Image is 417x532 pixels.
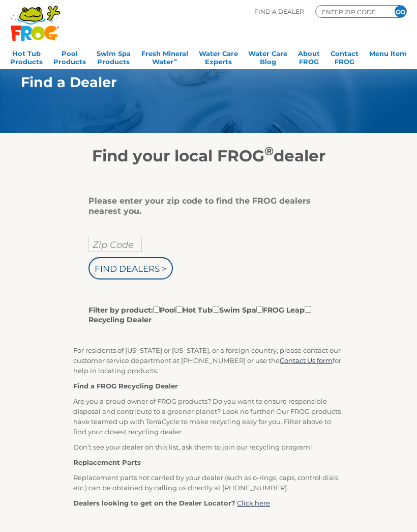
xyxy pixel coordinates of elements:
[97,46,131,67] a: Swim SpaProducts
[73,345,344,376] p: For residents of [US_STATE] or [US_STATE], or a foreign country, please contact our customer serv...
[73,382,178,390] strong: Find a FROG Recycling Dealer
[73,396,344,437] p: Are you a proud owner of FROG products? Do you want to ensure responsible disposal and contribute...
[10,46,43,67] a: Hot TubProducts
[6,146,411,165] h2: Find your local FROG dealer
[53,46,86,67] a: PoolProducts
[298,46,320,67] a: AboutFROG
[73,499,235,507] strong: Dealers looking to get on the Dealer Locator?
[280,356,333,365] a: Contact Us form
[254,5,304,18] p: Find A Dealer
[88,196,321,216] div: Please enter your zip code to find the FROG dealers nearest you.
[88,257,173,279] input: Find Dealers >
[264,144,274,158] sup: ®
[213,306,219,313] input: Filter by product:PoolHot TubSwim SpaFROG LeapRecycling Dealer
[199,46,238,67] a: Water CareExperts
[73,442,344,452] p: Don’t see your dealer on this list, ask them to join our recycling program!
[21,74,371,90] h1: Find a Dealer
[88,304,321,325] label: Filter by product: Pool Hot Tub Swim Spa FROG Leap Recycling Dealer
[305,306,311,313] input: Filter by product:PoolHot TubSwim SpaFROG LeapRecycling Dealer
[153,306,160,313] input: Filter by product:PoolHot TubSwim SpaFROG LeapRecycling Dealer
[176,306,183,313] input: Filter by product:PoolHot TubSwim SpaFROG LeapRecycling Dealer
[369,46,407,67] a: Menu Item
[73,472,344,493] p: Replacement parts not carried by your dealer (such as o-rings, caps, control dials, etc.) can be ...
[248,46,287,67] a: Water CareBlog
[331,46,359,67] a: ContactFROG
[173,57,177,63] sup: ∞
[256,306,263,313] input: Filter by product:PoolHot TubSwim SpaFROG LeapRecycling Dealer
[395,6,406,17] input: GO
[141,46,188,67] a: Fresh MineralWater∞
[73,458,141,466] strong: Replacement Parts
[237,499,270,507] a: Click here
[321,7,382,16] input: Zip Code Form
